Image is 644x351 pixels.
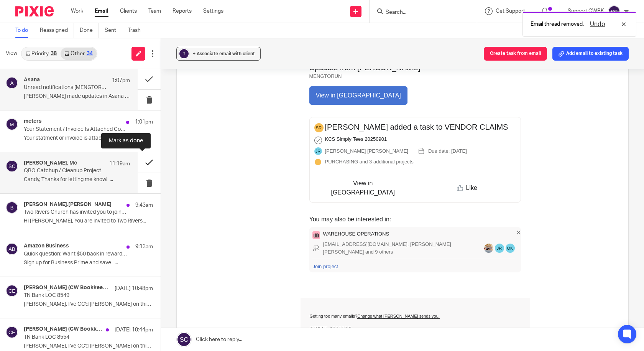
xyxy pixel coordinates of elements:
img: ThumbsUpLineIcon_2x.png [244,155,250,161]
p: TN Bank LOC 8554 [24,334,127,341]
a: JR [282,214,291,223]
span: Getting too many emails? [97,284,227,289]
img: briefcase [100,203,106,208]
p: [PERSON_NAME] made updates in Asana su Updates from... [24,93,130,100]
a: [PERSON_NAME] added a task to VENDOR CLAIMS [112,95,295,101]
a: Clients [120,7,137,15]
a: View in [GEOGRAPHIC_DATA] [103,61,188,71]
span: View [6,49,17,58]
h4: meters [24,118,42,125]
a: Reports [172,7,192,15]
p: [DATE] 10:48pm [115,285,153,292]
p: 1:01pm [135,118,153,126]
p: Your statment or invoice is attached. Attached:... [24,135,153,142]
span: View in [GEOGRAPHIC_DATA] [103,63,188,69]
h4: [PERSON_NAME] (CW Bookkeeping) via Encyro [24,285,111,291]
h4: [PERSON_NAME].[PERSON_NAME] [24,201,112,208]
span: [PERSON_NAME] added a task to VENDOR CLAIMS [112,93,295,102]
h4: [PERSON_NAME], Me [24,160,77,166]
h4: Asana [24,77,40,83]
span: JR [102,119,107,124]
a: View in [GEOGRAPHIC_DATA] [108,149,192,168]
img: svg%3E [6,326,18,338]
a: Change what [PERSON_NAME] sends you. [144,284,227,289]
p: [PERSON_NAME], I've CC'd [PERSON_NAME] on this email just to... [24,301,153,308]
span: Updates from [PERSON_NAME] [96,34,207,42]
p: TN Bank LOC 8549 [24,292,127,299]
a: Other34 [61,48,96,60]
a: WAREHOUSE OPERATIONS [110,201,176,207]
span: You may also be interested in: [96,186,178,193]
a: MENGTORUN [96,44,129,49]
h4: [PERSON_NAME] (CW Bookkeeping) via Encyro [24,326,102,333]
div: ? [179,49,189,58]
span: + Associate email with client [193,51,255,56]
img: svg%3E [608,5,620,18]
p: QBO Catchup / Cleanup Project [24,168,109,174]
span: su [298,14,304,20]
p: 11:19am [109,160,130,168]
img: alp@kryptonitecharacterstore.com [271,214,280,223]
span: [STREET_ADDRESS] [97,297,138,301]
a: Join project [99,233,125,241]
p: 1:07pm [112,77,130,84]
p: Sign up for Business Prime and save ‍͏ ͏ ‍͏... [24,260,153,266]
a: Like [244,154,264,163]
h4: Amazon Business [24,243,69,249]
a: Settings [203,7,223,15]
p: [PERSON_NAME], I've CC'd [PERSON_NAME] on this email just to... [24,343,153,349]
img: dismiss_cross.png [303,201,308,205]
div: 38 [51,51,57,56]
a: Priority38 [22,48,61,60]
img: checkmark-icon-32x32.png [101,107,109,115]
p: Two Rivers Church has invited you to join their portal [24,209,127,216]
img: svg%3E [6,243,18,255]
img: UsersIcon.png [100,216,106,222]
button: Add email to existing task [552,47,629,61]
img: svg%3E [6,160,18,172]
a: Avatar of alp@kryptonitecharacterstore.com [271,214,280,223]
span: Join project [100,234,125,240]
img: svg%3E [6,118,18,130]
span: PURCHASING and 3 additional projects [112,129,200,135]
a: Work [71,7,83,15]
p: Unread notifications [MENGTORUN] [24,84,109,91]
p: Candy, Thanks for letting me know! ... [24,176,130,183]
a: JR [101,118,109,125]
img: Logo of Asana [96,12,145,22]
p: Quick question: Want $50 back in rewards? [24,251,127,257]
span: Like [253,155,264,161]
a: KCS Simply Tees 20250901 [112,106,174,112]
img: svg%3E [6,77,18,89]
a: SR [101,94,109,103]
button: Create task from email [484,47,547,61]
span: Due date: [DATE] [215,119,254,124]
img: calendar_icon-16x16@2x.png [205,119,211,125]
p: Email thread removed. [531,20,584,28]
a: To do [15,23,34,38]
div: 34 [87,51,93,56]
a: Email [95,7,108,15]
span: [EMAIL_ADDRESS][DOMAIN_NAME], [PERSON_NAME] [PERSON_NAME] and 9 others [110,212,238,225]
button: ? + Associate email with client [176,47,261,61]
a: Join project [100,233,125,241]
img: svg%3E [6,285,18,297]
p: 9:13am [135,243,153,250]
a: Done [80,23,99,38]
span: [PERSON_NAME] [PERSON_NAME] [112,119,195,124]
a: View in [GEOGRAPHIC_DATA] [101,149,199,168]
p: 9:43am [135,201,153,209]
a: OK [292,214,302,223]
span: View in [GEOGRAPHIC_DATA] [118,150,182,166]
a: su [294,10,308,24]
a: Sent [105,23,122,38]
a: Reassigned [40,23,74,38]
span: JR [284,216,289,221]
span: WAREHOUSE OPERATIONS [110,201,176,207]
img: svg%3E [6,201,18,214]
span: SR [103,96,108,101]
p: Hi [PERSON_NAME], You are invited to Two Rivers... [24,218,153,224]
a: View in [GEOGRAPHIC_DATA] [96,57,194,75]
